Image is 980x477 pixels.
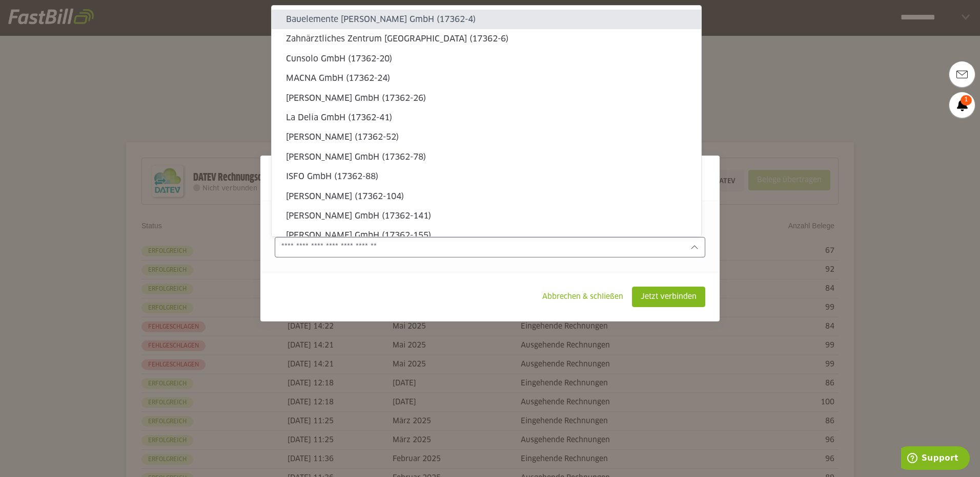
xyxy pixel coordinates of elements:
[272,49,701,69] sl-option: Cunsolo GmbH (17362-20)
[272,10,701,29] sl-option: Bauelemente [PERSON_NAME] GmbH (17362-4)
[632,287,705,307] sl-button: Jetzt verbinden
[961,95,972,105] span: 1
[272,127,701,147] sl-option: [PERSON_NAME] (17362-52)
[272,29,701,49] sl-option: Zahnärztliches Zentrum [GEOGRAPHIC_DATA] (17362-6)
[272,147,701,167] sl-option: [PERSON_NAME] GmbH (17362-78)
[272,226,701,245] sl-option: [PERSON_NAME] GmbH (17362-155)
[272,167,701,186] sl-option: ISFO GmbH (17362-88)
[272,69,701,88] sl-option: MACNA GmbH (17362-24)
[272,89,701,108] sl-option: [PERSON_NAME] GmbH (17362-26)
[534,287,632,307] sl-button: Abbrechen & schließen
[272,206,701,226] sl-option: [PERSON_NAME] GmbH (17362-141)
[272,187,701,206] sl-option: [PERSON_NAME] (17362-104)
[272,108,701,127] sl-option: La Delia GmbH (17362-41)
[949,92,975,118] a: 1
[901,446,970,472] iframe: Öffnet ein Widget, in dem Sie weitere Informationen finden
